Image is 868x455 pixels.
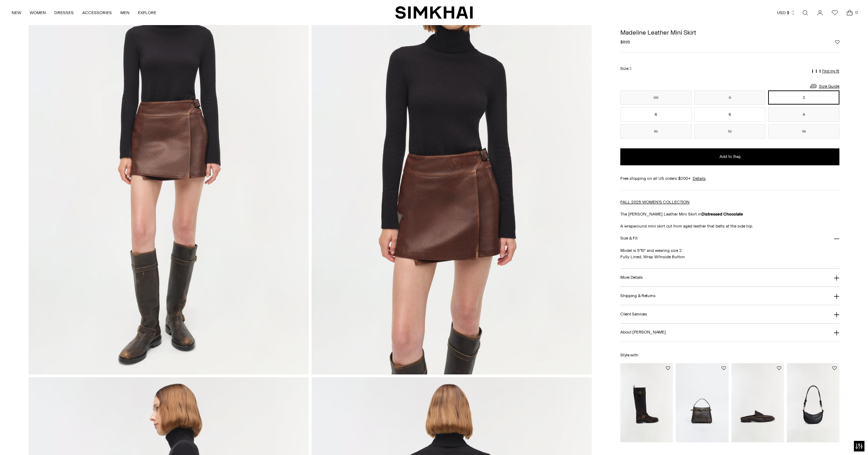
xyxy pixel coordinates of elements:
a: Go to the account page [813,6,827,20]
span: Add to Bag [719,154,741,160]
img: Noah Moto Leather Boot [620,363,673,442]
p: The [PERSON_NAME] Leather Mini Skirt in [620,211,839,217]
img: Dean Leather Loafer [731,363,784,442]
button: 12 [694,124,766,138]
button: Add to Wishlist [835,40,839,44]
a: FALL 2025 WOMEN'S COLLECTION [620,200,689,205]
a: NEW [12,5,21,20]
h3: About [PERSON_NAME] [620,330,665,335]
button: 2 [768,90,839,105]
a: Open search modal [798,6,812,20]
a: EXPLORE [138,5,156,20]
h1: Madeline Leather Mini Skirt [620,29,839,36]
span: 2 [629,66,632,71]
a: DRESSES [54,5,74,20]
button: 00 [620,90,692,105]
a: Details [693,175,706,182]
h3: Size & Fit [620,236,637,241]
strong: Distressed Chocolate [701,212,743,217]
button: Add to Wishlist [666,366,670,370]
button: More Details [620,269,839,287]
button: 0 [694,90,766,105]
button: Add to Wishlist [777,366,781,370]
a: Open cart modal [843,6,857,20]
h6: Style with [620,353,839,357]
button: Add to Wishlist [722,366,726,370]
p: Model is 5'10" and wearing size 2 Fully Lined, Wrap W/Inside Button [620,247,839,260]
h3: Client Services [620,312,647,317]
button: 4 [620,107,692,122]
span: $895 [620,39,630,45]
button: Shipping & Returns [620,287,839,305]
button: 6 [694,107,766,122]
button: 10 [620,124,692,138]
button: Client Services [620,305,839,323]
h3: More Details [620,275,643,280]
button: Add to Bag [620,148,839,165]
a: SIMKHAI [395,6,473,19]
button: USD $ [777,5,796,20]
p: A wraparound mini skirt cut from aged leather that belts at the side hip. [620,223,839,229]
a: Size Guide [809,82,839,90]
div: Free shipping on all US orders $200+ [620,175,839,182]
button: About [PERSON_NAME] [620,324,839,342]
a: MEN [120,5,129,20]
iframe: Sign Up via Text for Offers [6,428,71,449]
img: Avery Leather Crossbody [787,363,839,442]
a: Wishlist [828,6,842,20]
span: 0 [853,9,860,16]
button: 8 [768,107,839,122]
button: Size & Fit [620,229,839,247]
button: Add to Wishlist [832,366,837,370]
label: Size: [620,65,632,72]
a: WOMEN [30,5,46,20]
button: 14 [768,124,839,138]
h3: Shipping & Returns [620,294,656,298]
img: Cleo Leather Bucket Bag [676,363,728,442]
a: ACCESSORIES [82,5,112,20]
